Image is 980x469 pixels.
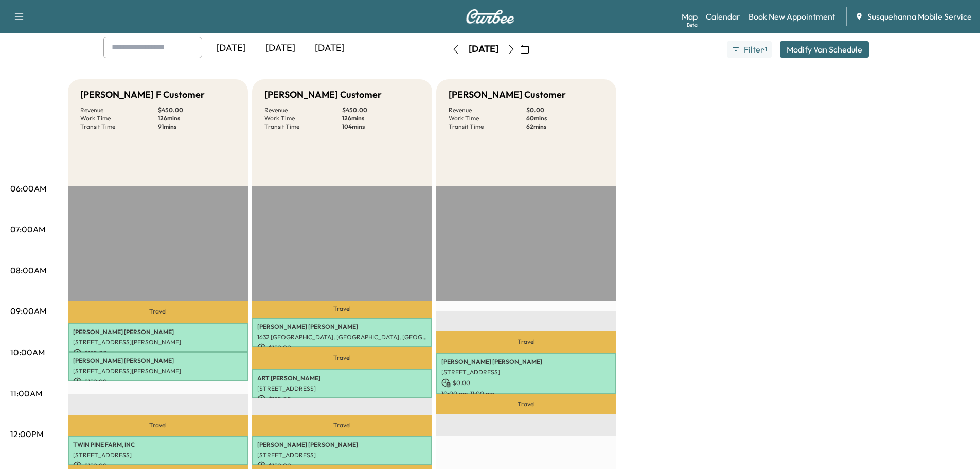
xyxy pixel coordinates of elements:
p: Revenue [449,106,526,114]
p: $ 150.00 [257,343,427,353]
p: $ 150.00 [73,377,243,387]
button: Filter●1 [727,41,771,58]
p: Travel [436,394,616,414]
p: $ 0.00 [526,106,604,114]
p: 60 mins [526,114,604,123]
div: [DATE] [305,37,354,60]
p: Transit Time [264,123,342,131]
p: Travel [252,301,432,318]
p: 126 mins [158,114,236,123]
p: Travel [68,301,248,323]
p: TWIN PINE FARM, INC [73,441,243,449]
p: 11:00AM [10,387,42,399]
p: 1632 [GEOGRAPHIC_DATA], [GEOGRAPHIC_DATA], [GEOGRAPHIC_DATA], [GEOGRAPHIC_DATA] [257,333,427,341]
p: Work Time [264,114,342,123]
div: [DATE] [256,37,305,60]
p: 12:00PM [10,428,43,440]
p: 10:00AM [10,346,45,358]
p: 91 mins [158,123,236,131]
p: $ 450.00 [342,106,420,114]
p: [STREET_ADDRESS] [257,451,427,459]
p: 62 mins [526,123,604,131]
p: $ 450.00 [158,106,236,114]
p: [PERSON_NAME] [PERSON_NAME] [73,357,243,365]
p: Travel [68,415,248,436]
p: [PERSON_NAME] [PERSON_NAME] [73,328,243,336]
p: [PERSON_NAME] [PERSON_NAME] [257,441,427,449]
p: 06:00AM [10,182,46,195]
p: 09:00AM [10,305,46,317]
p: Travel [436,331,616,353]
p: Revenue [264,106,342,114]
span: ● [762,47,764,52]
img: Curbee Logo [466,9,515,24]
div: Beta [687,21,698,29]
span: Filter [744,43,762,56]
p: [STREET_ADDRESS] [73,451,243,459]
p: ART [PERSON_NAME] [257,374,427,383]
p: 126 mins [342,114,420,123]
p: Travel [252,347,432,369]
p: 07:00AM [10,223,45,235]
h5: [PERSON_NAME] Customer [449,88,566,102]
p: 10:00 am - 11:00 am [441,390,611,398]
p: 104 mins [342,123,420,131]
p: [STREET_ADDRESS][PERSON_NAME] [73,367,243,375]
p: $ 150.00 [73,349,243,358]
button: Modify Van Schedule [780,41,869,58]
p: 08:00AM [10,264,46,276]
p: Transit Time [449,123,526,131]
p: [PERSON_NAME] [PERSON_NAME] [441,358,611,366]
span: Susquehanna Mobile Service [867,10,972,23]
p: [STREET_ADDRESS] [441,368,611,376]
p: Transit Time [80,123,158,131]
div: [DATE] [206,37,256,60]
p: $ 0.00 [441,378,611,388]
p: [PERSON_NAME] [PERSON_NAME] [257,323,427,331]
div: [DATE] [469,43,498,56]
p: Work Time [449,114,526,123]
p: Revenue [80,106,158,114]
a: MapBeta [682,10,698,23]
p: Work Time [80,114,158,123]
p: [STREET_ADDRESS] [257,385,427,393]
span: 1 [765,45,767,54]
h5: [PERSON_NAME] Customer [264,88,382,102]
p: [STREET_ADDRESS][PERSON_NAME] [73,338,243,346]
a: Calendar [706,10,740,23]
p: Travel [252,415,432,436]
p: $ 150.00 [257,395,427,404]
h5: [PERSON_NAME] F Customer [80,88,205,102]
a: Book New Appointment [749,10,835,23]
